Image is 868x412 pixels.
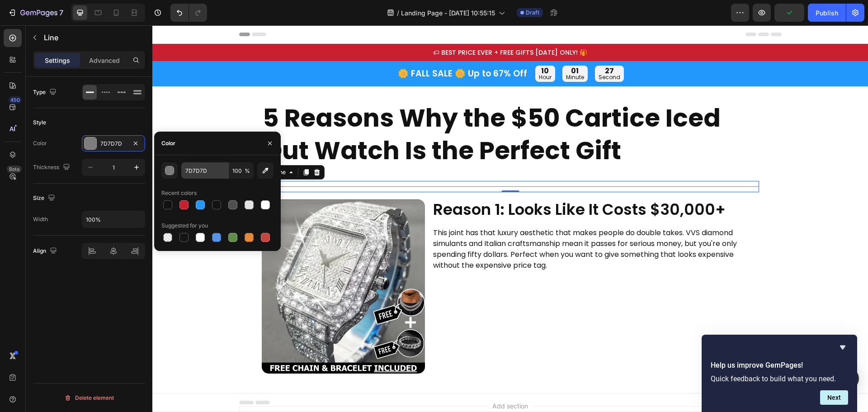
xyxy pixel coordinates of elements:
input: Eg: FFFFFF [181,162,228,179]
div: Delete element [64,393,114,403]
img: gempages_586319429680235355-cbc06ff3-b483-4144-8565-90dfb65d2847.webp [109,174,273,348]
div: 01 [414,42,432,49]
span: Draft [526,9,539,17]
div: Width [33,215,48,223]
p: Reason 1: Looks Like It Costs $30,000+ [281,175,606,194]
div: Size [33,192,57,204]
p: second [446,49,468,55]
div: Rich Text Editor. Editing area: main [280,201,607,246]
div: Undo/Redo [170,4,207,22]
input: Auto [82,211,145,227]
div: Publish [816,8,838,18]
span: % [245,167,250,175]
div: Beta [7,166,22,173]
button: Publish [808,4,846,22]
div: 7D7D7D [100,140,127,148]
div: 27 [446,42,468,49]
h2: Rich Text Editor. Editing area: main [109,76,607,142]
p: 7 [59,7,63,18]
div: 450 [9,96,22,104]
p: hour [387,49,399,55]
div: Line [121,143,135,151]
div: Style [33,118,46,127]
p: minute [414,49,432,55]
span: Landing Page - [DATE] 10:55:15 [401,8,495,18]
div: 10 [387,42,399,49]
div: Recent colors [161,189,197,197]
p: 5 Reasons Why the $50 Cartice Iced Out Watch Is the Perfect Gift [110,76,606,141]
span: / [397,8,399,18]
div: Align [33,245,59,257]
iframe: Design area [152,25,868,412]
h2: Help us improve GemPages! [711,360,848,371]
button: Delete element [33,391,145,405]
div: Thickness [33,161,72,174]
div: Help us improve GemPages! [711,342,848,405]
button: 7 [4,4,67,22]
div: Suggested for you [161,222,208,230]
p: Advanced [89,56,120,65]
button: Next question [820,390,848,405]
p: Line [44,32,142,43]
p: Quick feedback to build what you need. [711,374,848,383]
p: Settings [45,56,70,65]
p: This joint has that luxury aesthetic that makes people do double takes. VVS diamond simulants and... [281,202,606,246]
div: Color [33,139,47,147]
p: 🌼 FALL SALE 🌼 Up to 67% Off [245,43,375,54]
div: Color [161,139,175,147]
div: Type [33,86,58,99]
h2: Rich Text Editor. Editing area: main [280,174,607,194]
button: Hide survey [837,342,848,353]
